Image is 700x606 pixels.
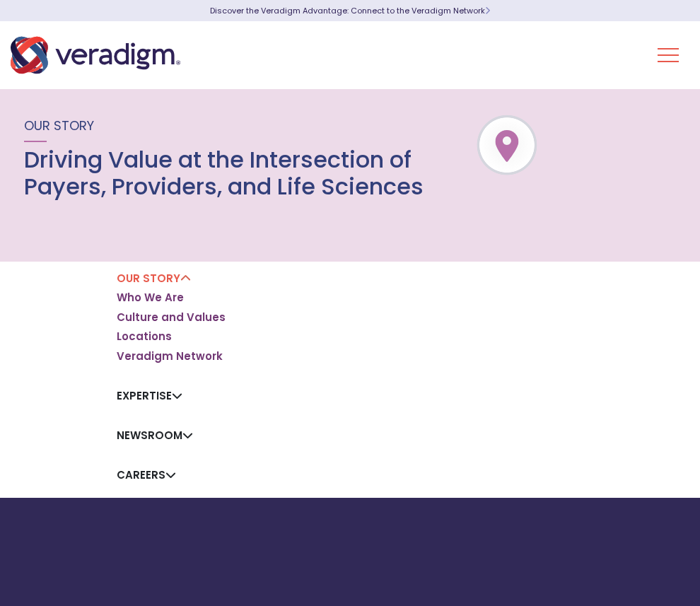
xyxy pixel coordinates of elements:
a: Locations [117,330,172,344]
span: Learn More [485,5,490,16]
h1: Driving Value at the Intersection of Payers, Providers, and Life Sciences [24,146,469,201]
a: Careers [117,467,176,482]
a: Who We Are [117,291,184,305]
img: Veradigm logo [11,32,180,78]
a: Newsroom [117,428,193,443]
a: Veradigm Network [117,349,223,363]
a: Our Story [117,271,191,286]
button: Toggle Navigation Menu [658,37,679,74]
span: Our Story [24,117,94,134]
a: Expertise [117,388,182,403]
a: Culture and Values [117,310,226,325]
a: Discover the Veradigm Advantage: Connect to the Veradigm NetworkLearn More [210,5,490,16]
